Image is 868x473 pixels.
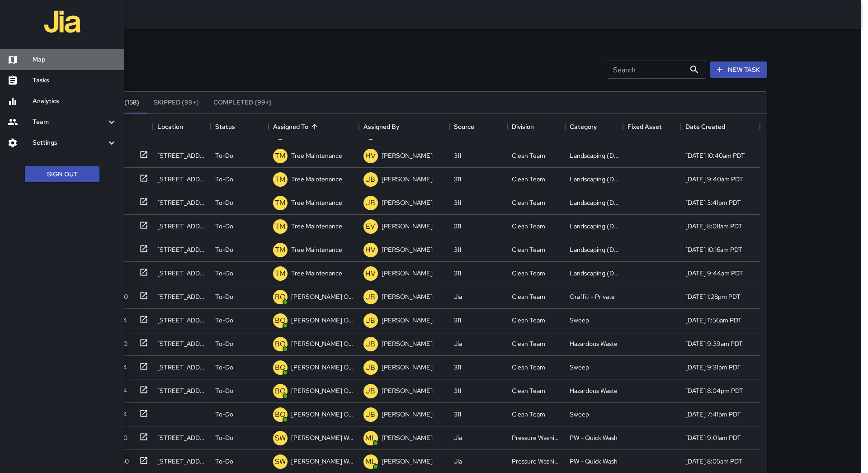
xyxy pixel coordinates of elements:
button: Sign Out [25,166,99,183]
h6: Map [33,55,117,65]
h6: Analytics [33,96,117,106]
h6: Tasks [33,76,117,85]
h6: Team [33,117,106,127]
h6: Settings [33,138,106,148]
img: jia-logo [44,4,80,40]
